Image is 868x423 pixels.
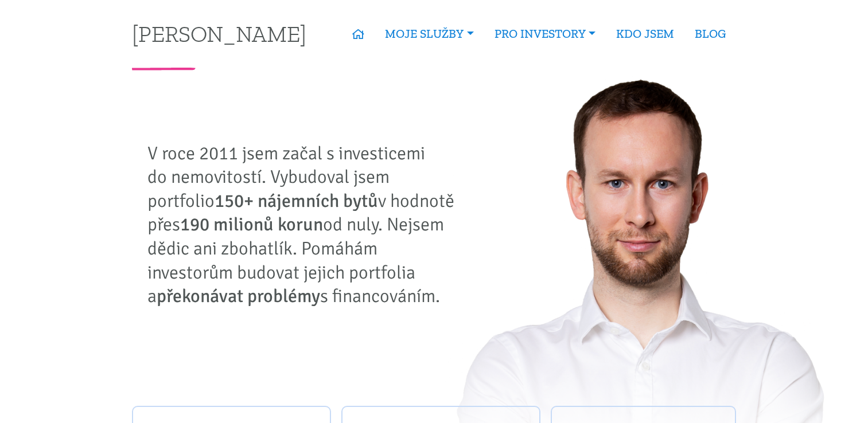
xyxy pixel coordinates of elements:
[215,190,378,212] strong: 150+ nájemních bytů
[484,21,606,47] a: PRO INVESTORY
[606,21,684,47] a: KDO JSEM
[684,21,736,47] a: BLOG
[375,21,484,47] a: MOJE SLUŽBY
[147,142,463,308] p: V roce 2011 jsem začal s investicemi do nemovitostí. Vybudoval jsem portfolio v hodnotě přes od n...
[157,285,320,307] strong: překonávat problémy
[180,213,323,236] strong: 190 milionů korun
[132,22,306,45] a: [PERSON_NAME]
